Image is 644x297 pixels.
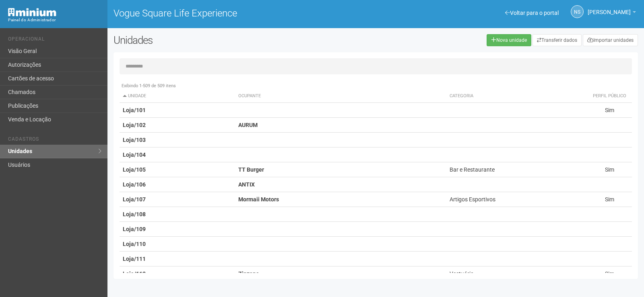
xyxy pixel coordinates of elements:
[8,8,56,16] img: Minium
[588,10,636,16] a: [PERSON_NAME]
[120,90,235,103] th: Unidade: activate to sort column descending
[123,256,146,262] strong: Loja/111
[446,266,587,281] td: Vestuário
[605,166,614,173] span: Sim
[605,270,614,277] span: Sim
[571,5,584,18] a: NS
[123,152,146,158] strong: Loja/104
[487,34,531,46] a: Nova unidade
[114,34,325,46] h2: Unidades
[8,136,101,145] li: Cadastros
[123,137,146,143] strong: Loja/103
[446,162,587,177] td: Bar e Restaurante
[123,107,146,113] strong: Loja/101
[120,82,632,90] div: Exibindo 1-509 de 509 itens
[238,196,279,203] strong: Mormaii Motors
[583,34,638,46] a: Importar unidades
[238,166,264,173] strong: TT Burger
[235,90,446,103] th: Ocupante: activate to sort column ascending
[123,166,146,173] strong: Loja/105
[123,122,146,128] strong: Loja/102
[238,270,259,277] strong: Zinzane
[123,181,146,188] strong: Loja/106
[8,36,101,45] li: Operacional
[505,10,559,16] a: Voltar para o portal
[588,1,631,15] span: Nicolle Silva
[123,196,146,203] strong: Loja/107
[605,196,614,203] span: Sim
[446,90,587,103] th: Categoria: activate to sort column ascending
[123,211,146,217] strong: Loja/108
[123,241,146,247] strong: Loja/110
[446,192,587,207] td: Artigos Esportivos
[238,122,258,128] strong: AURUM
[238,181,255,188] strong: ANTIX
[123,226,146,232] strong: Loja/109
[123,270,146,277] strong: Loja/112
[8,16,101,24] div: Painel do Administrador
[605,107,614,113] span: Sim
[587,90,632,103] th: Perfil público: activate to sort column ascending
[533,34,582,46] a: Transferir dados
[114,8,370,18] h1: Vogue Square Life Experience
